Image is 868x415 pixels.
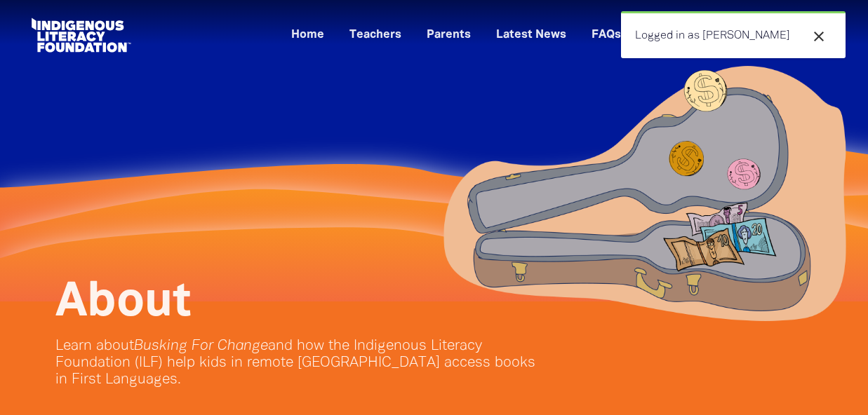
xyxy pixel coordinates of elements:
[55,281,191,325] span: About
[283,24,333,47] a: Home
[488,24,575,47] a: Latest News
[55,338,547,388] p: Learn about and how the Indigenous Literacy Foundation (ILF) help kids in remote [GEOGRAPHIC_DATA...
[418,24,479,47] a: Parents
[621,11,846,58] div: Logged in as [PERSON_NAME]
[134,339,268,353] em: Busking For Change
[583,24,629,47] a: FAQs
[341,24,410,47] a: Teachers
[806,27,832,46] button: close
[810,28,827,45] i: close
